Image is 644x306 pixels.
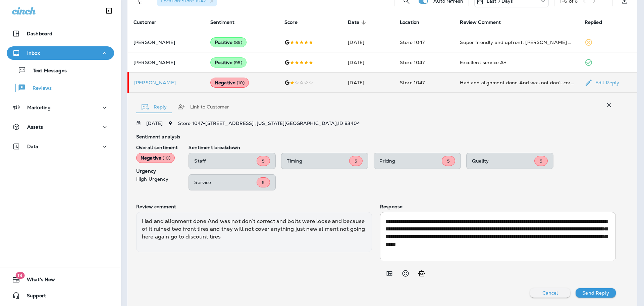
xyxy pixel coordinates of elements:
[234,60,242,65] span: ( 95 )
[460,39,574,46] div: Super friendly and upfront. Chris was great!
[7,273,114,286] button: 19What's New
[379,158,442,164] p: Pricing
[540,158,542,164] span: 5
[136,168,178,174] p: Urgency
[400,80,425,86] span: Store 1047
[284,19,306,26] span: Score
[210,19,243,26] span: Sentiment
[210,57,247,68] div: Positive
[7,46,114,60] button: Inbox
[210,78,249,88] div: Negative
[136,176,178,182] p: High Urgency
[383,267,396,280] button: Add in a premade template
[399,267,412,280] button: Select an emoji
[136,134,616,139] p: Sentiment analysis
[194,180,257,185] p: Service
[178,120,360,126] span: Store 1047 - [STREET_ADDRESS] , [US_STATE][GEOGRAPHIC_DATA] , ID 83404
[460,19,509,26] span: Review Comment
[136,204,372,209] p: Review comment
[133,40,200,45] p: [PERSON_NAME]
[15,272,24,279] span: 19
[342,52,394,73] td: [DATE]
[100,4,118,17] button: Collapse Sidebar
[27,31,52,36] p: Dashboard
[342,32,394,52] td: [DATE]
[133,19,156,25] span: Customer
[582,290,609,296] p: Send Reply
[133,60,200,65] p: [PERSON_NAME]
[415,267,428,280] button: Generate AI response
[7,81,114,95] button: Reviews
[136,212,372,252] div: Had and alignment done And was not don’t correct and bolts were loose and because of it ruined tw...
[234,40,242,45] span: ( 85 )
[400,19,419,25] span: Location
[348,19,359,25] span: Date
[27,50,40,56] p: Inbox
[542,290,558,296] p: Cancel
[27,105,51,110] p: Marketing
[342,73,394,93] td: [DATE]
[400,19,428,26] span: Location
[400,59,425,65] span: Store 1047
[26,68,67,74] p: Text Messages
[284,19,298,25] span: Score
[447,158,450,164] span: 5
[134,80,200,85] div: Click to view Customer Drawer
[585,19,611,26] span: Replied
[172,95,234,119] button: Link to Customer
[262,158,265,164] span: 5
[27,124,43,130] p: Assets
[348,19,368,26] span: Date
[136,153,175,163] div: Negative
[237,80,245,86] span: ( 10 )
[189,145,616,150] p: Sentiment breakdown
[136,145,178,150] p: Overall sentiment
[380,204,616,209] p: Response
[593,80,619,85] p: Edit Reply
[530,288,570,298] button: Cancel
[262,180,265,185] span: 5
[460,59,574,66] div: Excellent service A+
[7,27,114,40] button: Dashboard
[26,85,52,92] p: Reviews
[355,158,357,164] span: 5
[20,293,46,301] span: Support
[194,158,257,164] p: Staff
[7,120,114,134] button: Assets
[7,140,114,153] button: Data
[210,37,247,47] div: Positive
[7,289,114,302] button: Support
[134,80,200,85] p: [PERSON_NAME]
[400,39,425,45] span: Store 1047
[460,19,501,25] span: Review Comment
[585,19,602,25] span: Replied
[136,95,172,119] button: Reply
[472,158,534,164] p: Quality
[20,277,55,285] span: What's New
[7,101,114,114] button: Marketing
[287,158,349,164] p: Timing
[146,121,163,126] p: [DATE]
[576,288,616,298] button: Send Reply
[163,155,170,161] span: ( 10 )
[7,63,114,77] button: Text Messages
[133,19,165,26] span: Customer
[27,144,39,149] p: Data
[460,79,574,86] div: Had and alignment done And was not don’t correct and bolts were loose and because of it ruined tw...
[210,19,234,25] span: Sentiment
